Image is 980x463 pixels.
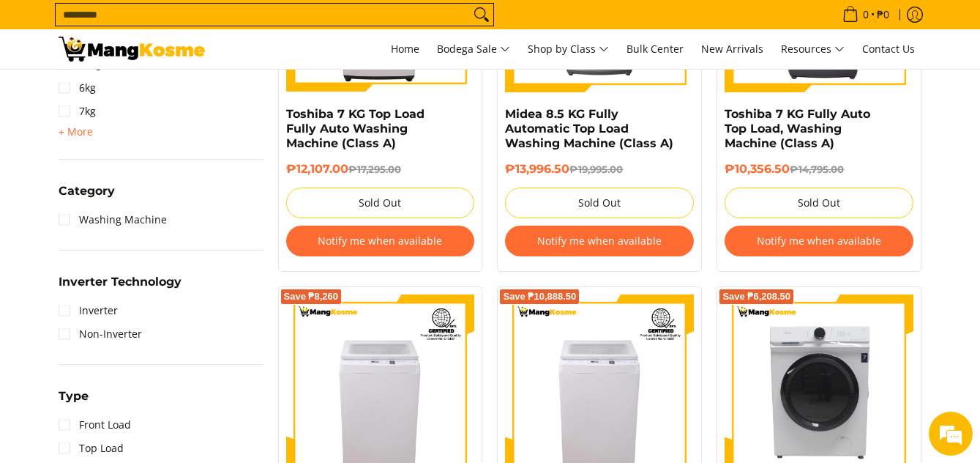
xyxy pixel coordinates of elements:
[59,390,89,402] span: Type
[505,226,694,256] button: Notify me when available
[59,390,89,413] summary: Open
[284,292,339,301] span: Save ₱8,260
[781,40,845,59] span: Resources
[725,188,913,218] button: Sold Out
[790,163,844,175] del: ₱14,795.00
[774,29,852,69] a: Resources
[7,308,279,359] textarea: Type your message and hit 'Enter'
[59,413,131,437] a: Front Load
[725,226,913,256] button: Notify me when available
[348,163,401,175] del: ₱17,295.00
[430,29,517,69] a: Bodega Sale
[59,126,93,138] span: + More
[59,276,182,299] summary: Open
[59,76,96,100] a: 6kg
[59,185,115,197] span: Category
[725,107,870,150] a: Toshiba 7 KG Fully Auto Top Load, Washing Machine (Class A)
[85,138,202,286] span: We're online!
[286,107,424,150] a: Toshiba 7 KG Top Load Fully Auto Washing Machine (Class A)
[862,42,915,56] span: Contact Us
[470,4,493,26] button: Search
[59,185,115,208] summary: Open
[505,162,694,177] h6: ₱13,996.50
[286,188,475,218] button: Sold Out
[838,7,894,23] span: •
[875,10,891,20] span: ₱0
[220,29,922,69] nav: Main Menu
[437,40,510,59] span: Bodega Sale
[59,123,93,141] summary: Open
[286,226,475,256] button: Notify me when available
[694,29,771,69] a: New Arrivals
[59,276,182,288] span: Inverter Technology
[505,107,673,150] a: Midea 8.5 KG Fully Automatic Top Load Washing Machine (Class A)
[505,188,694,218] button: Sold Out
[701,42,763,56] span: New Arrivals
[861,10,871,20] span: 0
[59,322,142,346] a: Non-Inverter
[503,292,576,301] span: Save ₱10,888.50
[384,29,427,69] a: Home
[391,42,419,56] span: Home
[59,100,96,123] a: 7kg
[76,82,246,101] div: Chat with us now
[240,7,275,42] div: Minimize live chat window
[619,29,691,69] a: Bulk Center
[855,29,922,69] a: Contact Us
[528,40,609,59] span: Shop by Class
[725,162,913,177] h6: ₱10,356.50
[569,163,623,175] del: ₱19,995.00
[626,42,684,56] span: Bulk Center
[722,292,790,301] span: Save ₱6,208.50
[59,299,118,322] a: Inverter
[59,437,124,460] a: Top Load
[520,29,616,69] a: Shop by Class
[59,208,167,231] a: Washing Machine
[59,37,205,62] img: Washing Machines l Mang Kosme: Home Appliances Warehouse Sale Partner
[286,162,475,177] h6: ₱12,107.00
